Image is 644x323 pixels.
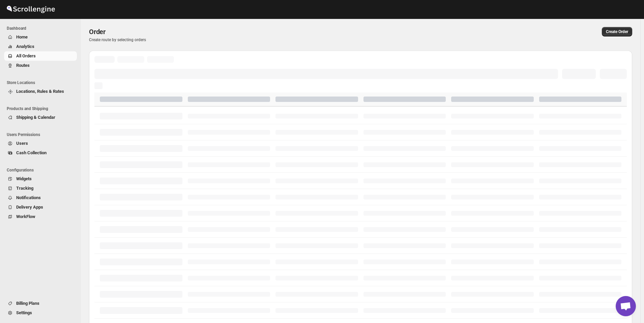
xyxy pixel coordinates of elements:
[4,212,77,221] button: WorkFlow
[7,106,78,111] span: Products and Shipping
[4,61,77,70] button: Routes
[16,115,55,120] span: Shipping & Calendar
[16,44,34,49] span: Analytics
[4,148,77,158] button: Cash Collection
[4,42,77,51] button: Analytics
[7,80,78,85] span: Store Locations
[4,174,77,184] button: Widgets
[16,186,33,191] span: Tracking
[16,176,32,181] span: Widgets
[16,141,28,146] span: Users
[16,205,43,210] span: Delivery Apps
[4,87,77,96] button: Locations, Rules & Rates
[16,214,35,219] span: WorkFlow
[4,113,77,122] button: Shipping & Calendar
[16,89,64,94] span: Locations, Rules & Rates
[16,53,36,58] span: All Orders
[4,203,77,212] button: Delivery Apps
[7,26,78,31] span: Dashboard
[4,193,77,203] button: Notifications
[16,301,39,306] span: Billing Plans
[4,308,77,318] button: Settings
[16,63,30,68] span: Routes
[4,299,77,308] button: Billing Plans
[616,296,636,316] div: Open chat
[602,27,632,36] button: Create custom order
[7,132,78,137] span: Users Permissions
[89,37,370,43] p: Create route by selecting orders
[4,184,77,193] button: Tracking
[16,34,28,39] span: Home
[16,195,41,200] span: Notifications
[7,167,78,173] span: Configurations
[89,28,106,36] span: Order
[16,150,47,155] span: Cash Collection
[606,29,628,34] span: Create Order
[4,32,77,42] button: Home
[4,139,77,148] button: Users
[4,51,77,61] button: All Orders
[16,310,32,315] span: Settings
